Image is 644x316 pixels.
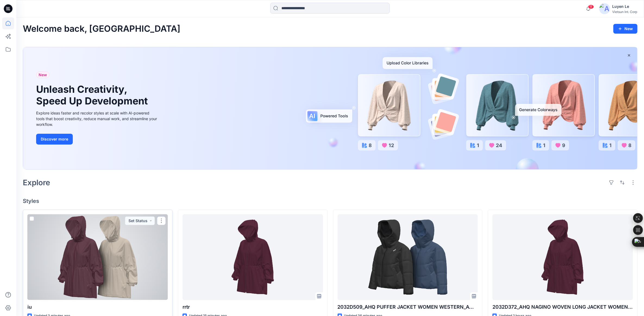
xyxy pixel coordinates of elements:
p: 2032D372_AHQ NAGINO WOVEN LONG JACKET WOMEN WESTERN_AW26_PRE SMS [492,303,633,311]
a: Discover more [36,134,158,145]
div: Vietsun Int. Corp [612,10,637,14]
button: New [613,24,637,34]
a: 2032D372_AHQ NAGINO WOVEN LONG JACKET WOMEN WESTERN_AW26_PRE SMS [492,214,633,300]
img: avatar [599,3,610,14]
p: rrtr [183,303,323,311]
p: 2032D509_AHQ PUFFER JACKET WOMEN WESTERN_AW26 [338,303,478,311]
h2: Welcome back, [GEOGRAPHIC_DATA] [23,24,180,34]
button: Discover more [36,134,73,145]
a: rrtr [183,214,323,300]
div: Luyen Le [612,3,637,10]
a: iu [27,214,168,300]
div: Explore ideas faster and recolor styles at scale with AI-powered tools that boost creativity, red... [36,110,158,127]
h1: Unleash Creativity, Speed Up Development [36,84,150,107]
p: iu [27,303,168,311]
span: New [39,72,47,78]
h2: Explore [23,178,50,187]
a: 2032D509_AHQ PUFFER JACKET WOMEN WESTERN_AW26 [338,214,478,300]
span: 11 [588,5,594,9]
h4: Styles [23,198,637,204]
